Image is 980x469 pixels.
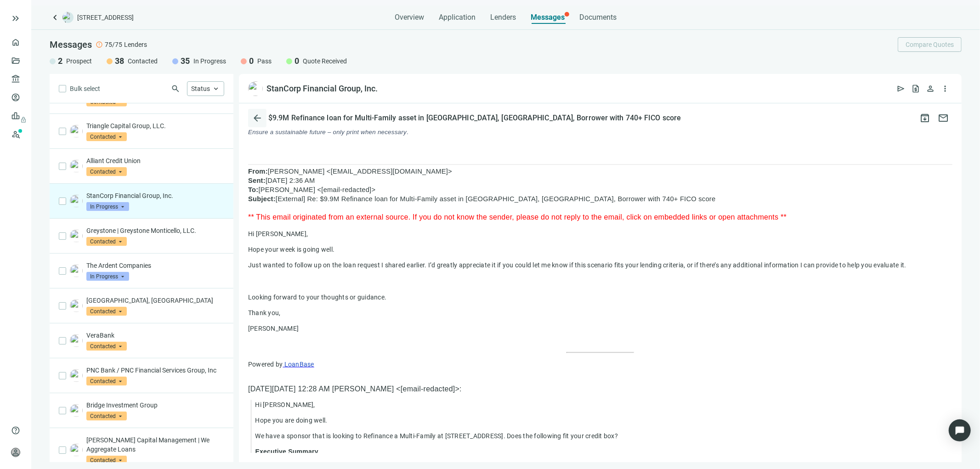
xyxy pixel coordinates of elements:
[86,202,129,211] span: In Progress
[896,84,906,93] span: send
[919,113,930,124] span: archive
[181,56,190,67] span: 35
[252,113,263,124] span: arrow_back
[86,307,127,316] span: Contacted
[115,56,124,67] span: 38
[171,84,180,93] span: search
[86,191,224,200] p: StanCorp Financial Group, Inc.
[70,299,83,312] img: ccf96168-1341-4044-9110-04f68bf0ed33
[70,404,83,417] img: e420f06c-d2d7-436e-bb69-4905e70a256b
[62,12,74,23] img: deal-logo
[70,230,83,243] img: 61a9af4f-95bd-418e-8bb7-895b5800da7c.png
[911,84,920,93] span: request_quote
[303,57,347,66] span: Quote Received
[193,57,226,66] span: In Progress
[128,57,158,66] span: Contacted
[124,40,147,49] span: Lenders
[191,85,210,92] span: Status
[395,13,424,22] span: Overview
[70,444,83,457] img: c20e873f-ab48-4e50-a8a7-8a96af75cef0
[923,81,938,96] button: person
[70,84,100,94] span: Bulk select
[86,296,224,305] p: [GEOGRAPHIC_DATA], [GEOGRAPHIC_DATA]
[11,448,20,457] span: person
[70,265,83,277] img: f04a4527-9f23-4f88-aada-72802183bbf1
[86,132,127,141] span: Contacted
[266,83,378,94] div: StanCorp Financial Group, Inc.
[58,56,62,67] span: 2
[86,331,224,340] p: VeraBank
[50,39,92,50] span: Messages
[105,40,122,49] span: 75/75
[940,84,950,93] span: more_vert
[86,401,224,410] p: Bridge Investment Group
[916,109,934,127] button: archive
[86,377,127,386] span: Contacted
[70,334,83,347] img: bc5fd149-7816-40c9-85c2-ed47e91d425a
[77,13,134,22] span: [STREET_ADDRESS]
[86,156,224,165] p: Alliant Credit Union
[949,419,971,441] div: Open Intercom Messenger
[86,342,127,351] span: Contacted
[86,412,127,421] span: Contacted
[66,57,92,66] span: Prospect
[579,13,617,22] span: Documents
[898,37,962,52] button: Compare Quotes
[266,113,683,123] div: $9.9M Refinance loan for Multi-Family asset in [GEOGRAPHIC_DATA], [GEOGRAPHIC_DATA], Borrower wit...
[212,85,220,93] span: keyboard_arrow_up
[70,125,83,138] img: 41211bdd-055b-40af-94d0-60d9aec1de30
[70,160,83,173] img: 0b37c2ec-d0f1-4b23-b959-ae1745a51885.png
[908,81,923,96] button: request_quote
[86,121,224,130] p: Triangle Capital Group, LLC.
[70,369,83,382] img: 33893857-8396-4680-8765-5124c06d9744.png
[86,167,127,176] span: Contacted
[10,13,21,24] button: keyboard_double_arrow_right
[248,109,266,127] button: arrow_back
[894,81,908,96] button: send
[249,56,254,67] span: 0
[86,366,224,375] p: PNC Bank / PNC Financial Services Group, Inc
[96,41,103,48] span: error
[86,237,127,246] span: Contacted
[934,109,952,127] button: mail
[295,56,299,67] span: 0
[938,81,952,96] button: more_vert
[11,426,20,435] span: help
[490,13,516,22] span: Lenders
[926,84,935,93] span: person
[70,195,83,208] img: f4419b03-7278-421b-972b-e388c0895edc.png
[50,12,61,23] a: keyboard_arrow_left
[531,13,565,22] span: Messages
[86,272,129,281] span: In Progress
[257,57,272,66] span: Pass
[86,226,224,235] p: Greystone | Greystone Monticello, LLC.
[938,113,949,124] span: mail
[248,81,263,96] img: f4419b03-7278-421b-972b-e388c0895edc.png
[86,435,224,454] p: [PERSON_NAME] Capital Management | We Aggregate Loans
[86,456,127,465] span: Contacted
[86,261,224,270] p: The Ardent Companies
[439,13,476,22] span: Application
